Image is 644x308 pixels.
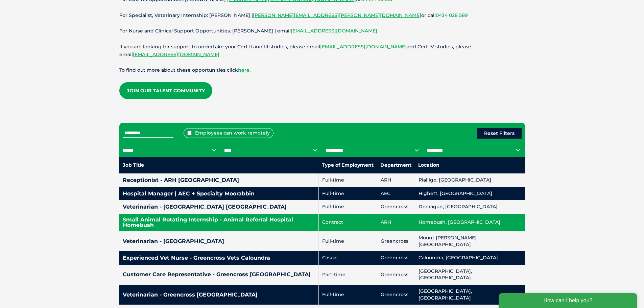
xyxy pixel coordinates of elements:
td: Caloundra, [GEOGRAPHIC_DATA] [415,251,525,265]
nobr: Location [418,162,439,168]
td: Mount [PERSON_NAME][GEOGRAPHIC_DATA] [415,231,525,251]
td: AEC [377,187,415,200]
button: Reset Filters [477,128,522,139]
h4: Hospital Manager | AEC + Specialty Moorabbin [123,191,315,196]
td: [GEOGRAPHIC_DATA], [GEOGRAPHIC_DATA] [415,265,525,285]
a: [EMAIL_ADDRESS][DOMAIN_NAME] [133,51,219,57]
td: Greencross [377,265,415,285]
p: For Specialist, Veterinary Internship: [PERSON_NAME] | or call [119,11,525,19]
p: If you are looking for support to undertake your Cert II and III studies, please email and Cert I... [119,43,525,58]
td: Greencross [377,285,415,305]
input: Employees can work remotely [187,131,192,135]
nobr: Job Title [123,162,144,168]
h4: Receptionist - ARH [GEOGRAPHIC_DATA] [123,177,315,183]
td: Full-time [318,285,377,305]
td: Full-time [318,187,377,200]
h4: Customer Care Representative - Greencross [GEOGRAPHIC_DATA] [123,272,315,277]
a: [EMAIL_ADDRESS][DOMAIN_NAME] [320,44,407,50]
td: ARH [377,214,415,231]
h4: Veterinarian - Greencross [GEOGRAPHIC_DATA] [123,292,315,298]
a: Join our Talent Community [119,82,212,99]
p: For Nurse and Clinical Support Opportunities: [PERSON_NAME] | email [119,27,525,35]
td: Full-time [318,173,377,187]
a: here [238,67,249,73]
a: [EMAIL_ADDRESS][DOMAIN_NAME] [291,28,377,34]
td: Casual [318,251,377,265]
td: Deeragun, [GEOGRAPHIC_DATA] [415,200,525,214]
td: Homebush, [GEOGRAPHIC_DATA] [415,214,525,231]
nobr: Type of Employment [322,162,374,168]
td: Highett, [GEOGRAPHIC_DATA] [415,187,525,200]
nobr: Department [380,162,411,168]
h4: Small Animal Rotating Internship - Animal Referral Hospital Homebush [123,217,315,228]
td: Full-time [318,231,377,251]
td: Contract [318,214,377,231]
td: Greencross [377,231,415,251]
td: Part-time [318,265,377,285]
td: Full-time [318,200,377,214]
h4: Veterinarian - [GEOGRAPHIC_DATA] [GEOGRAPHIC_DATA] [123,204,315,210]
label: Employees can work remotely [184,128,273,138]
h4: Veterinarian - [GEOGRAPHIC_DATA] [123,239,315,244]
td: Pialligo, [GEOGRAPHIC_DATA] [415,173,525,187]
td: Greencross [377,251,415,265]
a: [PERSON_NAME][EMAIL_ADDRESS][PERSON_NAME][DOMAIN_NAME] [253,12,421,18]
td: ARH [377,173,415,187]
td: [GEOGRAPHIC_DATA], [GEOGRAPHIC_DATA] [415,285,525,305]
button: Search [631,31,638,38]
a: 0434 028 589 [436,12,468,18]
div: How can I help you? [4,4,143,19]
td: Greencross [377,200,415,214]
p: To find out more about these opportunities click . [119,66,525,74]
h4: Experienced Vet Nurse - Greencross Vets Caloundra [123,255,315,261]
